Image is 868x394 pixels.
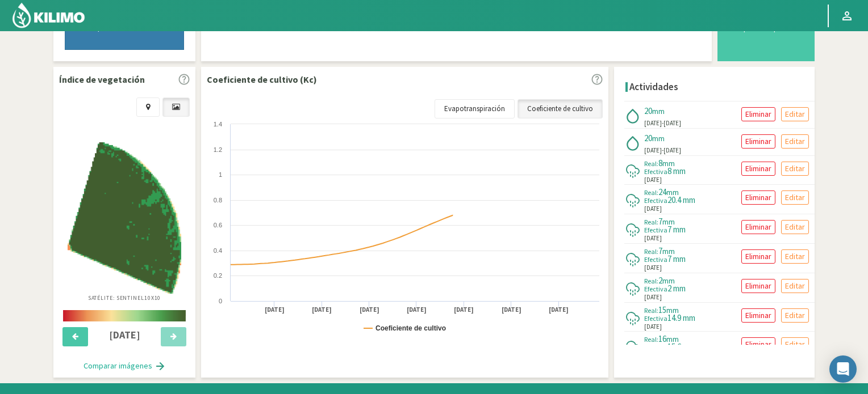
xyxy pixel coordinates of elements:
[629,82,678,92] h4: Actividades
[785,250,805,263] p: Editar
[214,197,222,204] text: 0.8
[741,249,775,264] button: Eliminar
[644,343,667,351] span: Efectiva
[549,306,569,314] text: [DATE]
[829,355,857,383] div: Open Intercom Messenger
[781,220,809,234] button: Editar
[785,338,805,351] p: Editar
[727,24,806,32] div: Temporadas pasadas
[663,119,681,127] span: [DATE]
[741,190,775,205] button: Eliminar
[435,99,515,118] a: Evapotranspiración
[214,146,222,153] text: 1.2
[745,338,771,351] p: Eliminar
[658,158,662,168] span: 8
[644,314,667,323] span: Efectiva
[741,279,775,293] button: Eliminar
[666,187,679,197] span: mm
[644,306,658,315] span: Real:
[666,305,679,315] span: mm
[644,285,667,293] span: Efectiva
[644,175,662,185] span: [DATE]
[662,246,675,256] span: mm
[667,312,695,323] span: 14.9 mm
[644,105,652,116] span: 20
[785,279,805,293] p: Editar
[658,187,666,197] span: 24
[644,146,662,155] span: [DATE]
[214,247,222,254] text: 0.4
[644,234,662,243] span: [DATE]
[745,221,771,234] p: Eliminar
[781,107,809,121] button: Editar
[214,121,222,128] text: 1.4
[745,162,771,175] p: Eliminar
[741,107,775,121] button: Eliminar
[781,337,809,351] button: Editar
[662,119,663,127] span: -
[454,306,474,314] text: [DATE]
[745,191,771,204] p: Eliminar
[407,306,427,314] text: [DATE]
[667,283,686,294] span: 2 mm
[214,222,222,228] text: 0.6
[662,158,675,168] span: mm
[144,294,161,302] span: 10X10
[644,277,658,285] span: Real:
[781,190,809,205] button: Editar
[745,250,771,263] p: Eliminar
[662,146,663,154] span: -
[745,309,771,322] p: Eliminar
[265,306,285,314] text: [DATE]
[644,255,667,264] span: Efectiva
[662,276,675,286] span: mm
[785,162,805,175] p: Editar
[741,308,775,323] button: Eliminar
[662,217,675,227] span: mm
[95,329,155,341] h4: [DATE]
[658,304,666,315] span: 15
[644,218,658,226] span: Real:
[745,279,771,293] p: Eliminar
[667,224,686,235] span: 7 mm
[741,220,775,234] button: Eliminar
[375,324,446,332] text: Coeficiente de cultivo
[658,245,662,256] span: 7
[658,275,662,286] span: 2
[781,279,809,293] button: Editar
[745,135,771,148] p: Eliminar
[785,191,805,204] p: Editar
[667,166,686,176] span: 8 mm
[741,162,775,176] button: Eliminar
[312,306,332,314] text: [DATE]
[59,73,145,86] p: Índice de vegetación
[666,334,679,344] span: mm
[785,135,805,148] p: Editar
[63,310,186,321] img: scale
[502,306,521,314] text: [DATE]
[219,298,222,304] text: 0
[741,134,775,149] button: Eliminar
[219,171,222,178] text: 1
[781,249,809,264] button: Editar
[207,73,317,86] p: Coeficiente de cultivo (Kc)
[741,337,775,351] button: Eliminar
[644,263,662,273] span: [DATE]
[644,204,662,214] span: [DATE]
[214,272,222,279] text: 0.2
[644,335,658,344] span: Real:
[781,162,809,176] button: Editar
[785,221,805,234] p: Editar
[88,294,161,302] p: Satélite: Sentinel
[667,253,686,264] span: 7 mm
[644,226,667,234] span: Efectiva
[644,188,658,197] span: Real:
[644,322,662,332] span: [DATE]
[652,106,665,116] span: mm
[785,309,805,322] p: Editar
[658,216,662,227] span: 7
[781,308,809,323] button: Editar
[785,108,805,121] p: Editar
[72,355,177,378] button: Comparar imágenes
[644,247,658,256] span: Real:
